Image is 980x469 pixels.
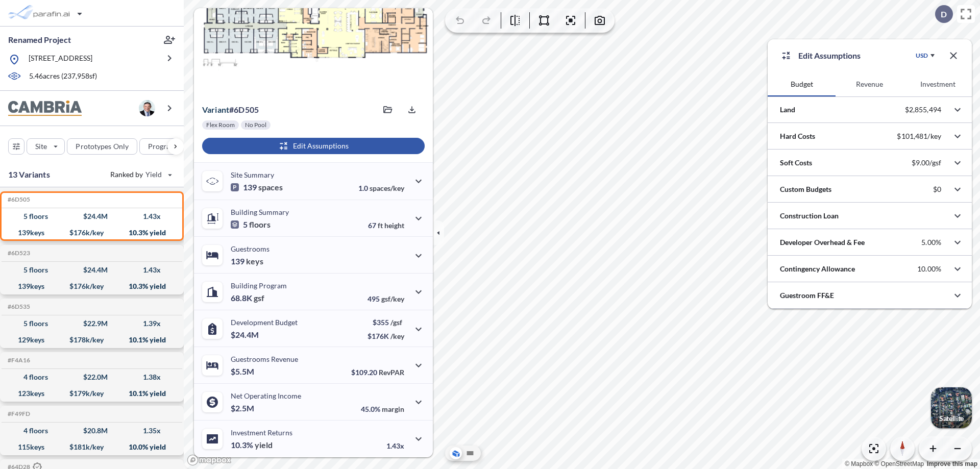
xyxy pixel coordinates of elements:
span: Variant [202,105,229,114]
a: OpenStreetMap [874,460,924,467]
p: 495 [367,294,404,303]
p: Edit Assumptions [798,50,861,62]
span: floors [249,219,271,230]
button: Switcher ImageSatellite [931,387,972,428]
p: Program [148,141,177,152]
span: yield [255,440,273,450]
p: 1.0 [358,184,404,192]
p: Satellite [939,414,964,423]
span: RevPAR [379,368,404,377]
p: $24.4M [231,330,260,340]
p: $109.20 [351,368,404,377]
a: Improve this map [927,460,977,467]
p: 13 Variants [8,168,50,181]
span: height [384,221,404,230]
p: 68.8K [231,293,264,303]
p: $176K [367,332,404,340]
p: 5 [231,219,271,230]
p: Hard Costs [780,131,815,141]
span: spaces [258,182,283,192]
span: ft [378,221,383,230]
h5: Click to copy the code [6,303,30,310]
span: keys [246,256,263,266]
p: Net Operating Income [231,391,301,400]
p: Developer Overhead & Fee [780,237,865,248]
p: $2,855,494 [905,105,941,114]
h5: Click to copy the code [6,250,30,257]
span: margin [382,405,404,413]
img: user logo [139,100,155,116]
p: 10.00% [917,264,941,274]
span: spaces/key [370,184,404,192]
button: Aerial View [450,447,462,459]
button: Revenue [836,72,903,96]
p: 5.00% [921,238,941,247]
button: Budget [768,72,836,96]
p: D [941,10,947,19]
p: Guestrooms [231,244,269,253]
button: Investment [904,72,972,96]
button: Prototypes Only [67,138,137,155]
div: USD [916,52,928,60]
p: $355 [367,318,404,327]
p: $9.00/gsf [912,158,941,167]
button: Site [27,138,65,155]
h5: Click to copy the code [6,357,30,364]
p: 5.46 acres ( 237,958 sf) [29,71,97,82]
a: Mapbox [845,460,873,467]
p: Building Program [231,281,287,290]
p: 1.43x [386,441,404,450]
p: Contingency Allowance [780,264,855,274]
p: Site [35,141,47,152]
p: Construction Loan [780,211,839,221]
p: Renamed Project [8,34,71,45]
button: Edit Assumptions [202,138,425,154]
img: BrandImage [8,101,82,116]
p: 10.3% [231,440,273,450]
p: No Pool [245,121,266,129]
h5: Click to copy the code [6,196,30,203]
p: [STREET_ADDRESS] [29,53,92,66]
p: # 6d505 [202,105,259,115]
button: Ranked by Yield [102,166,179,183]
span: /gsf [390,318,402,327]
img: Switcher Image [931,387,972,428]
p: Site Summary [231,170,274,179]
p: Prototypes Only [76,141,129,152]
p: 67 [368,221,404,230]
p: $2.5M [231,403,256,413]
span: /key [390,332,404,340]
p: $101,481/key [897,132,941,141]
p: Soft Costs [780,158,812,168]
p: Guestroom FF&E [780,290,834,301]
p: Custom Budgets [780,184,831,194]
p: 45.0% [361,405,404,413]
button: Site Plan [464,447,476,459]
p: $5.5M [231,366,256,377]
p: 139 [231,182,283,192]
span: gsf [254,293,264,303]
p: Flex Room [206,121,235,129]
span: gsf/key [381,294,404,303]
a: Mapbox homepage [187,454,232,466]
h5: Click to copy the code [6,410,30,417]
p: 139 [231,256,263,266]
p: Guestrooms Revenue [231,355,298,363]
p: Land [780,105,795,115]
button: Program [139,138,194,155]
p: $0 [933,185,941,194]
p: Building Summary [231,208,289,216]
span: Yield [145,169,162,180]
p: Development Budget [231,318,298,327]
p: Investment Returns [231,428,292,437]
